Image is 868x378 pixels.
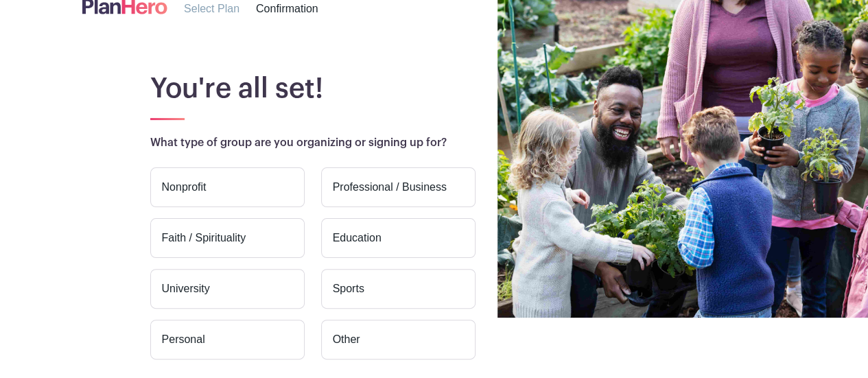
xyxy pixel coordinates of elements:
[321,218,476,258] label: Education
[256,3,318,14] span: Confirmation
[150,167,305,207] label: Nonprofit
[150,269,305,309] label: University
[321,320,476,359] label: Other
[150,320,305,359] label: Personal
[184,3,239,14] span: Select Plan
[150,134,801,151] p: What type of group are you organizing or signing up for?
[150,218,305,258] label: Faith / Spirituality
[321,269,476,309] label: Sports
[321,167,476,207] label: Professional / Business
[150,72,801,105] h1: You're all set!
